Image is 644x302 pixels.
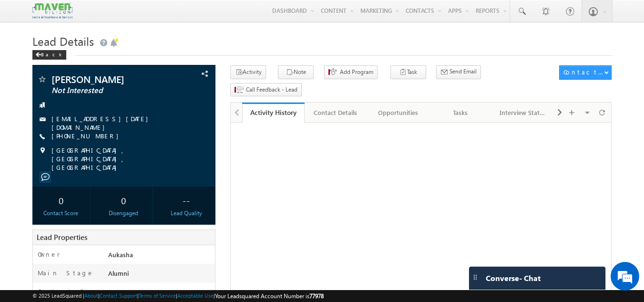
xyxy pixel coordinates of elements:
[51,146,199,172] span: [GEOGRAPHIC_DATA], [GEOGRAPHIC_DATA], [GEOGRAPHIC_DATA]
[32,2,72,19] img: Custom Logo
[340,68,373,76] span: Add Program
[160,191,213,209] div: --
[32,50,66,60] div: Back
[390,65,426,79] button: Task
[500,107,546,118] div: Interview Status
[429,103,492,123] a: Tasks
[324,65,378,79] button: Add Program
[177,292,214,299] a: Acceptable Use
[471,273,479,281] img: carter-drag
[246,85,297,94] span: Call Feedback - Lead
[38,250,60,259] label: Owner
[51,132,123,141] span: [PHONE_NUMBER]
[37,232,87,242] span: Lead Properties
[38,269,94,277] label: Main Stage
[100,292,137,299] a: Contact Support
[97,191,150,209] div: 0
[106,269,215,282] div: Alumni
[249,108,297,117] div: Activity History
[367,103,429,123] a: Opportunities
[305,103,367,123] a: Contact Details
[242,103,305,123] a: Activity History
[139,292,176,299] a: Terms of Service
[437,107,483,118] div: Tasks
[51,74,164,84] span: [PERSON_NAME]
[32,50,71,58] a: Back
[106,287,215,301] div: Maven
[35,191,88,209] div: 0
[278,65,314,79] button: Note
[32,292,324,301] span: © 2025 LeadSquared | | | | |
[51,86,164,95] span: Not Interested
[450,67,477,76] span: Send Email
[309,292,324,300] span: 77978
[32,33,94,49] span: Lead Details
[486,274,541,282] span: Converse - Chat
[436,65,481,79] button: Send Email
[51,115,153,131] a: [EMAIL_ADDRESS][DATE][DOMAIN_NAME]
[230,65,266,79] button: Activity
[35,209,88,218] div: Contact Score
[108,250,133,259] span: Aukasha
[492,103,554,123] a: Interview Status
[375,107,421,118] div: Opportunities
[312,107,358,118] div: Contact Details
[160,209,213,218] div: Lead Quality
[230,83,302,97] button: Call Feedback - Lead
[84,292,98,299] a: About
[563,68,604,76] div: Contact Actions
[215,292,324,300] span: Your Leadsquared Account Number is
[97,209,150,218] div: Disengaged
[559,65,612,80] button: Contact Actions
